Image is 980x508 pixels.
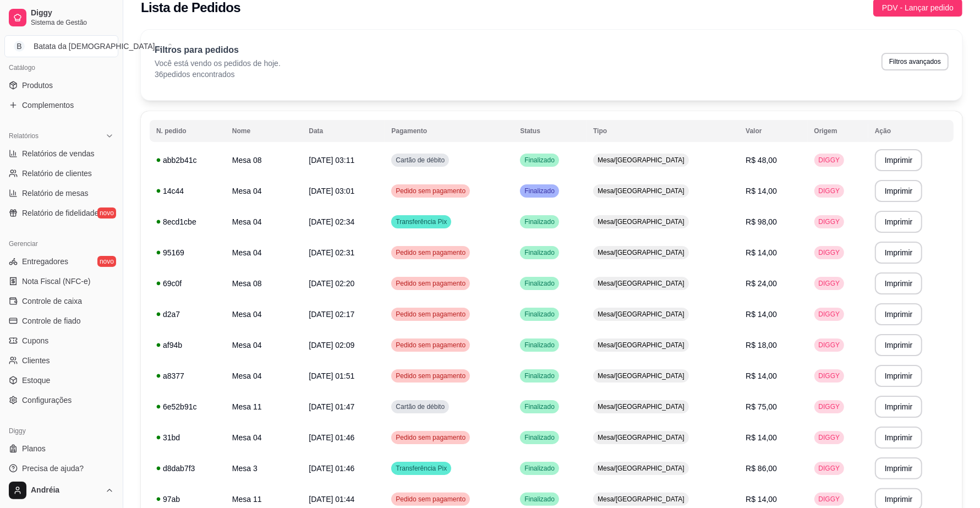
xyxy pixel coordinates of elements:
[875,211,923,233] button: Imprimir
[595,464,687,473] span: Mesa/[GEOGRAPHIC_DATA]
[522,402,557,411] span: Finalizado
[309,433,354,442] span: [DATE] 01:46
[817,372,842,380] span: DIGGY
[22,148,95,159] span: Relatórios de vendas
[875,242,923,264] button: Imprimir
[875,457,923,479] button: Imprimir
[522,248,557,257] span: Finalizado
[226,360,303,391] td: Mesa 04
[226,299,303,330] td: Mesa 04
[595,341,687,349] span: Mesa/[GEOGRAPHIC_DATA]
[393,372,468,380] span: Pedido sem pagamento
[385,120,513,142] th: Pagamento
[875,303,923,325] button: Imprimir
[156,155,219,166] div: abb2b41c
[309,248,354,257] span: [DATE] 02:31
[4,422,118,440] div: Diggy
[309,495,354,504] span: [DATE] 01:44
[4,235,118,253] div: Gerenciar
[22,256,68,267] span: Entregadores
[882,53,949,70] button: Filtros avançados
[4,4,118,31] a: DiggySistema de Gestão
[393,279,468,288] span: Pedido sem pagamento
[393,341,468,349] span: Pedido sem pagamento
[226,120,303,142] th: Nome
[309,156,354,165] span: [DATE] 03:11
[4,204,118,222] a: Relatório de fidelidadenovo
[22,188,89,199] span: Relatório de mesas
[309,310,354,319] span: [DATE] 02:17
[226,145,303,176] td: Mesa 08
[156,216,219,227] div: 8ecd1cbe
[393,156,447,165] span: Cartão de débito
[817,156,842,165] span: DIGGY
[4,145,118,162] a: Relatórios de vendas
[4,391,118,409] a: Configurações
[4,440,118,457] a: Planos
[309,187,354,195] span: [DATE] 03:01
[22,335,48,346] span: Cupons
[875,334,923,356] button: Imprimir
[309,341,354,349] span: [DATE] 02:09
[393,464,449,473] span: Transferência Pix
[4,372,118,389] a: Estoque
[595,279,687,288] span: Mesa/[GEOGRAPHIC_DATA]
[226,268,303,299] td: Mesa 08
[22,395,72,406] span: Configurações
[746,495,777,504] span: R$ 14,00
[156,309,219,320] div: d2a7
[875,272,923,294] button: Imprimir
[746,464,777,473] span: R$ 86,00
[817,217,842,226] span: DIGGY
[4,352,118,369] a: Clientes
[522,495,557,504] span: Finalizado
[22,100,74,111] span: Complementos
[31,485,101,495] span: Andréia
[875,396,923,418] button: Imprimir
[156,494,219,505] div: 97ab
[595,248,687,257] span: Mesa/[GEOGRAPHIC_DATA]
[393,248,468,257] span: Pedido sem pagamento
[746,433,777,442] span: R$ 14,00
[595,156,687,165] span: Mesa/[GEOGRAPHIC_DATA]
[150,120,226,142] th: N. pedido
[522,464,557,473] span: Finalizado
[22,355,50,366] span: Clientes
[9,132,39,140] span: Relatórios
[156,401,219,412] div: 6e52b91c
[226,391,303,422] td: Mesa 11
[522,279,557,288] span: Finalizado
[595,217,687,226] span: Mesa/[GEOGRAPHIC_DATA]
[226,206,303,237] td: Mesa 04
[746,310,777,319] span: R$ 14,00
[309,372,354,380] span: [DATE] 01:51
[4,184,118,202] a: Relatório de mesas
[522,341,557,349] span: Finalizado
[393,433,468,442] span: Pedido sem pagamento
[156,185,219,196] div: 14c44
[22,375,50,386] span: Estoque
[309,279,354,288] span: [DATE] 02:20
[309,464,354,473] span: [DATE] 01:46
[875,365,923,387] button: Imprimir
[739,120,807,142] th: Valor
[4,77,118,94] a: Produtos
[817,341,842,349] span: DIGGY
[31,18,114,27] span: Sistema de Gestão
[746,187,777,195] span: R$ 14,00
[595,495,687,504] span: Mesa/[GEOGRAPHIC_DATA]
[156,370,219,381] div: a8377
[22,207,98,219] span: Relatório de fidelidade
[868,120,954,142] th: Ação
[817,310,842,319] span: DIGGY
[4,477,118,504] button: Andréia
[522,310,557,319] span: Finalizado
[875,180,923,202] button: Imprimir
[22,276,90,287] span: Nota Fiscal (NFC-e)
[4,272,118,290] a: Nota Fiscal (NFC-e)
[155,69,281,80] p: 36 pedidos encontrados
[4,35,118,57] button: Select a team
[34,41,161,52] div: Batata da [DEMOGRAPHIC_DATA] ...
[817,433,842,442] span: DIGGY
[155,58,281,69] p: Você está vendo os pedidos de hoje.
